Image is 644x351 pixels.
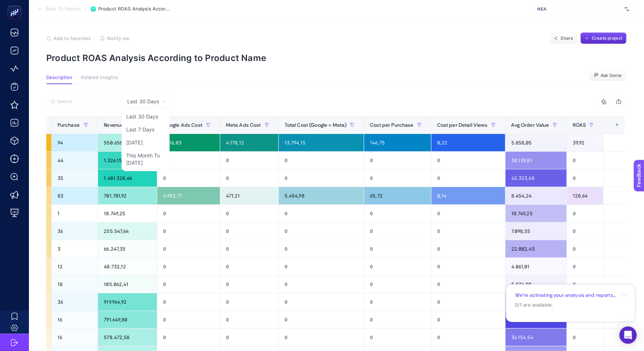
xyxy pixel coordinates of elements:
[100,35,129,41] button: Notify me
[431,311,505,328] div: 0
[81,75,118,84] button: Related Insights
[431,258,505,275] div: 0
[226,122,261,128] span: Meta Ads Cost
[364,240,431,257] div: 0
[506,205,567,222] div: 18.749,25
[52,329,98,346] div: 16
[431,169,505,187] div: 0
[4,2,27,8] span: Feedback
[279,311,364,328] div: 0
[279,134,364,151] div: 13.794,15
[220,329,278,346] div: 0
[567,187,604,204] div: 128,64
[157,134,220,151] div: 9.616,03
[567,169,604,187] div: 0
[515,302,626,308] p: 0/1 are available.
[364,152,431,169] div: 0
[573,122,586,128] span: ROAS
[57,99,114,104] input: Search
[619,326,637,344] div: Open Intercom Messenger
[431,293,505,311] div: 0
[549,32,577,44] button: Share
[157,187,220,204] div: 4.983,77
[157,205,220,222] div: 0
[157,169,220,187] div: 0
[98,276,157,293] div: 105.062,41
[220,205,278,222] div: 0
[625,5,629,13] img: svg%3e
[157,276,220,293] div: 0
[561,35,573,41] span: Share
[157,240,220,257] div: 0
[431,329,505,346] div: 0
[98,222,157,240] div: 255.547,64
[127,98,159,105] span: Last 30 Days
[46,53,627,63] p: Product ROAS Analysis According to Product Name
[123,110,168,123] li: Last 30 Days
[52,134,98,151] div: 94
[364,258,431,275] div: 0
[157,258,220,275] div: 0
[431,276,505,293] div: 0
[98,329,157,346] div: 578.472,58
[98,134,157,151] div: 550.656,60
[567,134,604,151] div: 39,92
[370,122,413,128] span: Cost per Purchase
[279,222,364,240] div: 0
[506,329,567,346] div: 36.154,54
[515,292,617,299] p: We’re activating your analysis and reports...
[157,329,220,346] div: 0
[85,6,86,12] span: /
[220,276,278,293] div: 0
[567,276,604,293] div: 0
[157,152,220,169] div: 0
[52,293,98,311] div: 36
[279,276,364,293] div: 0
[279,240,364,257] div: 0
[107,35,129,41] span: Notify me
[52,169,98,187] div: 35
[52,205,98,222] div: 1
[567,222,604,240] div: 0
[364,134,431,151] div: 146,75
[567,258,604,275] div: 0
[506,134,567,151] div: 5.858,05
[220,222,278,240] div: 0
[506,240,567,257] div: 22.082,45
[52,187,98,204] div: 83
[220,311,278,328] div: 0
[567,329,604,346] div: 0
[279,258,364,275] div: 0
[46,6,80,12] span: Back To Report
[52,222,98,240] div: 36
[220,240,278,257] div: 0
[220,187,278,204] div: 471,21
[157,222,220,240] div: 0
[98,187,157,204] div: 701.701,92
[123,136,168,149] li: [DATE]
[364,276,431,293] div: 0
[57,122,80,128] span: Purchase
[364,205,431,222] div: 0
[589,70,627,81] button: Ask Genie
[511,122,549,128] span: Avg Order Value
[506,152,567,169] div: 30.139,81
[46,75,72,81] span: Description
[220,169,278,187] div: 0
[52,276,98,293] div: 18
[610,122,624,128] div: +
[157,293,220,311] div: 0
[506,169,567,187] div: 42.323,68
[506,187,567,204] div: 8.454,24
[279,187,364,204] div: 5.454,98
[364,311,431,328] div: 0
[52,258,98,275] div: 12
[157,311,220,328] div: 0
[104,122,124,128] span: Revenue
[567,240,604,257] div: 0
[123,149,168,169] li: This Month To [DATE]
[123,123,168,136] li: Last 7 Days
[506,311,567,328] div: 49.478,11
[506,258,567,275] div: 4.061,01
[567,205,604,222] div: 0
